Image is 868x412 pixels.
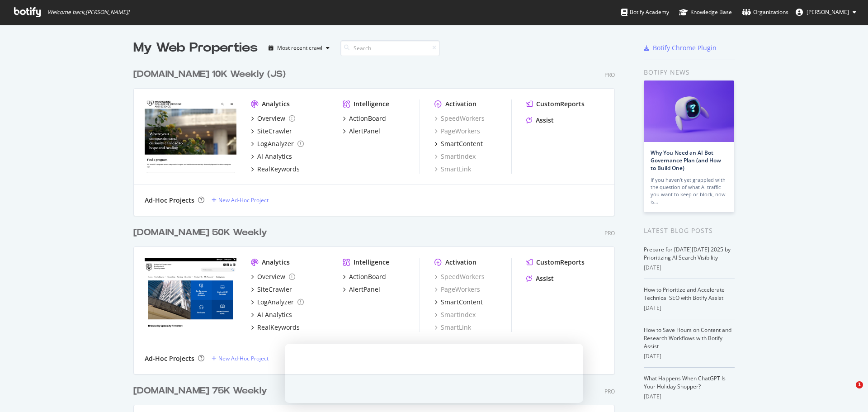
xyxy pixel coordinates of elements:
[133,384,271,398] a: [DOMAIN_NAME] 75K Weekly
[679,8,732,17] div: Knowledge Base
[526,99,585,109] a: CustomReports
[257,165,300,174] div: RealKeywords
[257,310,292,319] div: AI Analytics
[257,139,294,148] div: LogAnalyzer
[621,8,669,17] div: Botify Academy
[856,381,863,388] span: 1
[251,285,292,294] a: SiteCrawler
[788,5,863,19] button: [PERSON_NAME]
[441,139,483,148] div: SmartContent
[343,272,386,281] a: ActionBoard
[434,285,480,294] a: PageWorkers
[536,99,585,109] div: CustomReports
[526,258,585,267] a: CustomReports
[265,41,333,55] button: Most recent crawl
[218,355,269,362] div: New Ad-Hoc Project
[434,152,476,161] a: SmartIndex
[251,165,300,174] a: RealKeywords
[133,68,286,81] div: [DOMAIN_NAME] 10K Weekly (JS)
[251,298,304,307] a: LogAnalyzer
[343,285,380,294] a: AlertPanel
[257,285,292,294] div: SiteCrawler
[445,99,476,109] div: Activation
[604,71,615,79] div: Pro
[257,114,285,123] div: Overview
[145,354,194,363] div: Ad-Hoc Projects
[354,258,389,267] div: Intelligence
[434,165,471,174] a: SmartLink
[644,326,731,350] a: How to Save Hours on Content and Research Workflows with Botify Assist
[251,310,292,319] a: AI Analytics
[536,274,554,283] div: Assist
[145,258,236,331] img: ce.mayo.edu
[807,8,849,16] span: Eric Hofmann
[257,152,292,161] div: AI Analytics
[441,298,483,307] div: SmartContent
[445,258,476,267] div: Activation
[434,114,485,123] a: SpeedWorkers
[644,264,735,272] div: [DATE]
[349,127,380,136] div: AlertPanel
[343,114,386,123] a: ActionBoard
[526,116,554,125] a: Assist
[644,286,725,302] a: How to Prioritize and Accelerate Technical SEO with Botify Assist
[536,116,554,125] div: Assist
[837,381,859,403] iframe: Intercom live chat
[434,139,483,148] a: SmartContent
[145,99,236,173] img: college.mayo.edu
[212,196,269,204] a: New Ad-Hoc Project
[133,384,267,398] div: [DOMAIN_NAME] 75K Weekly
[133,226,271,239] a: [DOMAIN_NAME] 50K Weekly
[434,272,485,281] a: SpeedWorkers
[644,43,717,52] a: Botify Chrome Plugin
[651,176,727,205] div: If you haven’t yet grappled with the question of what AI traffic you want to keep or block, now is…
[644,67,735,77] div: Botify news
[653,43,717,52] div: Botify Chrome Plugin
[526,274,554,283] a: Assist
[434,298,483,307] a: SmartContent
[262,258,290,267] div: Analytics
[133,68,289,81] a: [DOMAIN_NAME] 10K Weekly (JS)
[285,344,583,403] iframe: Survey from Botify
[133,39,258,57] div: My Web Properties
[742,8,788,17] div: Organizations
[644,393,735,401] div: [DATE]
[644,352,735,360] div: [DATE]
[434,323,471,332] a: SmartLink
[257,272,285,281] div: Overview
[145,196,194,205] div: Ad-Hoc Projects
[644,304,735,312] div: [DATE]
[47,9,129,16] span: Welcome back, [PERSON_NAME] !
[644,246,731,261] a: Prepare for [DATE][DATE] 2025 by Prioritizing AI Search Visibility
[434,127,480,136] div: PageWorkers
[604,388,615,395] div: Pro
[212,355,269,362] a: New Ad-Hoc Project
[349,272,386,281] div: ActionBoard
[434,310,476,319] a: SmartIndex
[251,323,300,332] a: RealKeywords
[257,323,300,332] div: RealKeywords
[354,99,389,109] div: Intelligence
[133,226,267,239] div: [DOMAIN_NAME] 50K Weekly
[349,114,386,123] div: ActionBoard
[604,229,615,237] div: Pro
[251,272,295,281] a: Overview
[257,298,294,307] div: LogAnalyzer
[343,127,380,136] a: AlertPanel
[262,99,290,109] div: Analytics
[340,40,440,56] input: Search
[251,152,292,161] a: AI Analytics
[277,45,322,51] div: Most recent crawl
[644,374,726,390] a: What Happens When ChatGPT Is Your Holiday Shopper?
[536,258,585,267] div: CustomReports
[651,149,721,172] a: Why You Need an AI Bot Governance Plan (and How to Build One)
[251,114,295,123] a: Overview
[644,81,734,142] img: Why You Need an AI Bot Governance Plan (and How to Build One)
[218,196,269,204] div: New Ad-Hoc Project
